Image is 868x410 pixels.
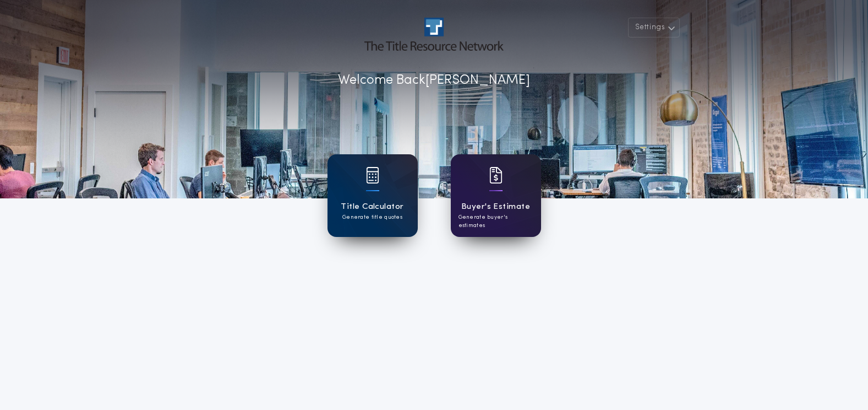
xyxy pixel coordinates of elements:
h1: Title Calculator [341,201,403,213]
p: Generate buyer's estimates [458,213,533,230]
a: card iconTitle CalculatorGenerate title quotes [327,154,418,237]
a: card iconBuyer's EstimateGenerate buyer's estimates [451,154,541,237]
button: Settings [628,18,680,37]
p: Welcome Back [PERSON_NAME] [338,71,530,90]
p: Generate title quotes [342,213,402,222]
h1: Buyer's Estimate [461,201,530,213]
img: card icon [489,167,503,184]
img: account-logo [364,18,503,51]
img: card icon [366,167,379,184]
